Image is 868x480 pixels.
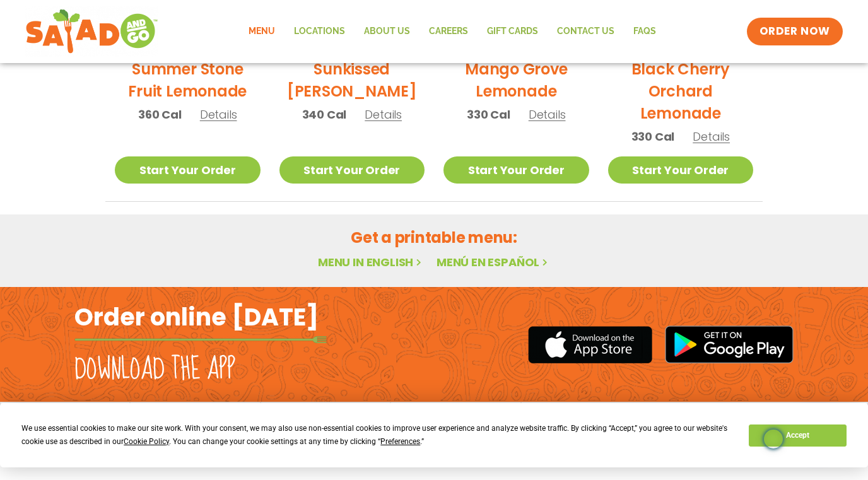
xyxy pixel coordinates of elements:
[200,107,237,122] span: Details
[665,325,794,363] img: google_play
[443,58,589,102] h2: Mango Grove Lemonade
[25,6,158,57] img: new-SAG-logo-768×292
[74,336,327,343] img: fork
[74,301,319,332] h2: Order online [DATE]
[437,254,550,270] a: Menú en español
[239,17,666,46] nav: Menu
[105,226,763,249] h2: Get a printable menu:
[380,437,420,446] span: Preferences
[759,24,830,39] span: ORDER NOW
[279,156,425,184] a: Start Your Order
[279,58,425,102] h2: Sunkissed [PERSON_NAME]
[467,106,510,123] span: 330 Cal
[693,129,730,144] span: Details
[124,437,169,446] span: Cookie Policy
[284,17,355,46] a: Locations
[355,17,419,46] a: About Us
[529,107,566,122] span: Details
[419,17,478,46] a: Careers
[74,352,235,387] h2: Download the app
[747,18,843,45] a: ORDER NOW
[239,17,284,46] a: Menu
[608,156,754,184] a: Start Your Order
[302,106,347,123] span: 340 Cal
[548,17,624,46] a: Contact Us
[318,254,424,270] a: Menu in English
[115,58,261,102] h2: Summer Stone Fruit Lemonade
[608,58,754,124] h2: Black Cherry Orchard Lemonade
[528,324,652,365] img: appstore
[478,17,548,46] a: GIFT CARDS
[749,424,846,447] button: Accept
[138,106,182,123] span: 360 Cal
[365,107,402,122] span: Details
[631,128,675,145] span: 330 Cal
[443,156,589,184] a: Start Your Order
[115,156,261,184] a: Start Your Order
[624,17,666,46] a: FAQs
[21,422,734,448] div: We use essential cookies to make our site work. With your consent, we may also use non-essential ...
